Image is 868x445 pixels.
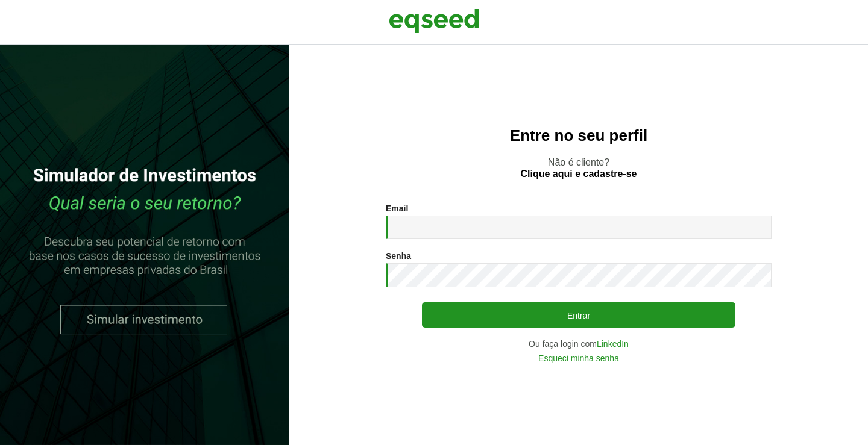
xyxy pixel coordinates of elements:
[597,340,629,348] a: LinkedIn
[386,204,408,213] label: Email
[521,169,637,179] a: Clique aqui e cadastre-se
[538,354,619,363] a: Esqueci minha senha
[386,252,411,260] label: Senha
[389,6,479,36] img: EqSeed Logo
[313,157,844,179] p: Não é cliente?
[386,340,772,348] div: Ou faça login com
[422,302,735,328] button: Entrar
[313,127,844,145] h2: Entre no seu perfil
